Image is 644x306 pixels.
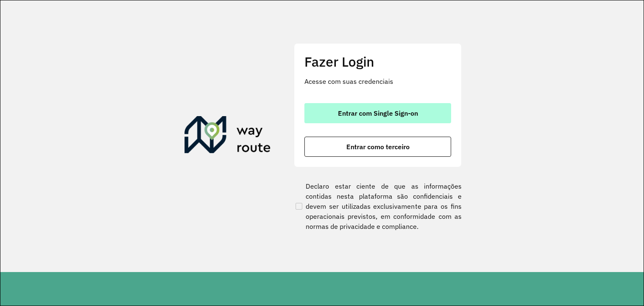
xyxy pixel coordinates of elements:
button: button [304,137,451,157]
span: Entrar com Single Sign-on [338,110,418,117]
h2: Fazer Login [304,54,451,70]
span: Entrar como terceiro [346,143,410,150]
button: button [304,103,451,123]
p: Acesse com suas credenciais [304,76,451,86]
label: Declaro estar ciente de que as informações contidas nesta plataforma são confidenciais e devem se... [294,181,462,231]
img: Roteirizador AmbevTech [184,116,271,156]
